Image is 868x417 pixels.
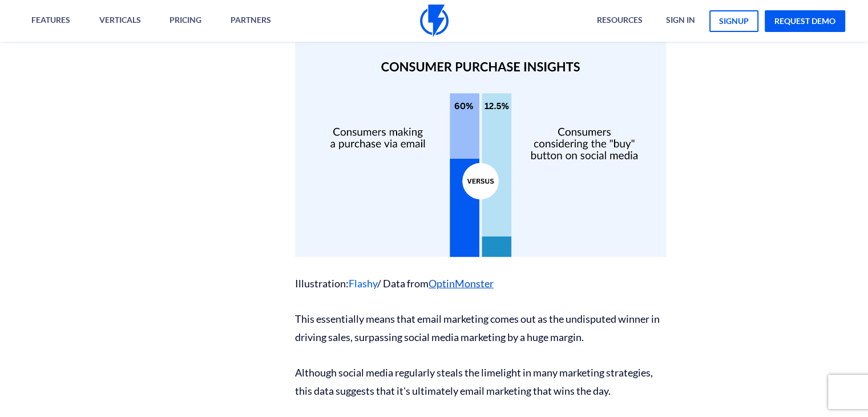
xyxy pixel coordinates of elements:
p: This essentially means that email marketing comes out as the undisputed winner in driving sales, ... [295,310,666,346]
a: request demo [765,10,845,32]
p: Although social media regularly steals the limelight in many marketing strategies, this data sugg... [295,363,666,400]
a: OptinMonster [429,277,494,290]
a: Flashy [349,277,377,290]
p: Illustration: / Data from [295,274,666,292]
a: signup [709,10,758,32]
